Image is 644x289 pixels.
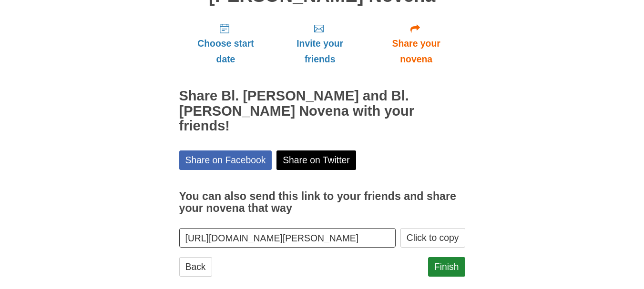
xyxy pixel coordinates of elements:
[276,150,356,170] a: Share on Twitter
[368,15,465,72] a: Share your novena
[189,36,263,67] span: Choose start date
[428,257,465,277] a: Finish
[272,15,367,72] a: Invite your friends
[282,36,358,67] span: Invite your friends
[400,228,465,248] button: Click to copy
[377,36,456,67] span: Share your novena
[179,15,273,72] a: Choose start date
[179,89,465,134] h2: Share Bl. [PERSON_NAME] and Bl. [PERSON_NAME] Novena with your friends!
[179,257,212,277] a: Back
[179,190,465,215] h3: You can also send this link to your friends and share your novena that way
[179,150,272,170] a: Share on Facebook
